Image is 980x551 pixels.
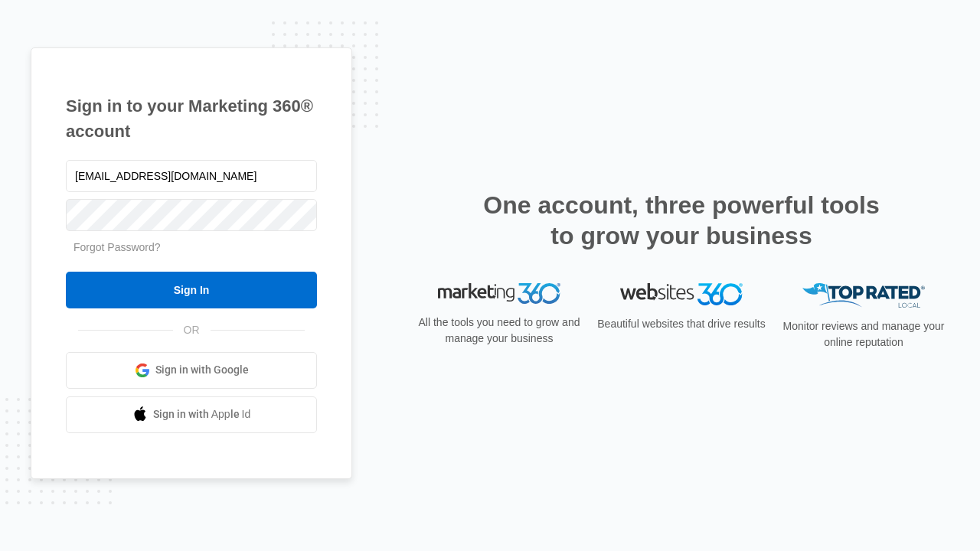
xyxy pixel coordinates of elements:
[66,396,317,433] a: Sign in with Apple Id
[479,190,884,251] h2: One account, three powerful tools to grow your business
[66,272,317,308] input: Sign In
[66,352,317,389] a: Sign in with Google
[620,283,743,305] img: Websites 360
[438,283,560,305] img: Marketing 360
[153,406,251,422] span: Sign in with Apple Id
[155,362,249,378] span: Sign in with Google
[73,241,161,253] a: Forgot Password?
[173,322,211,338] span: OR
[778,318,949,350] p: Monitor reviews and manage your online reputation
[66,160,317,192] input: Email
[66,93,317,144] h1: Sign in to your Marketing 360® account
[596,316,767,332] p: Beautiful websites that drive results
[802,283,925,308] img: Top Rated Local
[413,315,585,347] p: All the tools you need to grow and manage your business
